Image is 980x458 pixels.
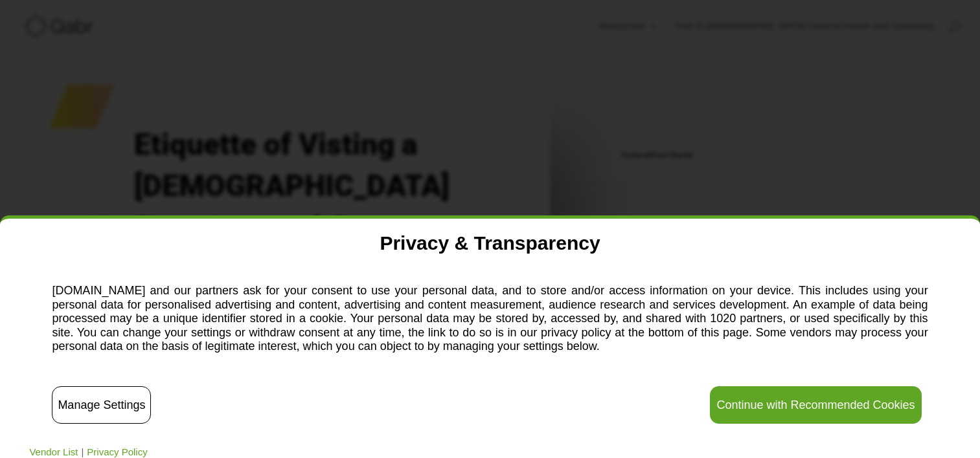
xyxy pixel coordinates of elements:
button: Continue with Recommended Cookies [710,386,921,424]
h2: Privacy & Transparency [49,232,931,261]
span: | [81,446,84,458]
p: [DOMAIN_NAME] and our partners ask for your consent to use your personal data, and to store and/o... [52,284,928,354]
a: Privacy Policy [87,446,147,458]
button: Manage Settings [52,386,151,424]
a: Vendor List [29,446,78,458]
